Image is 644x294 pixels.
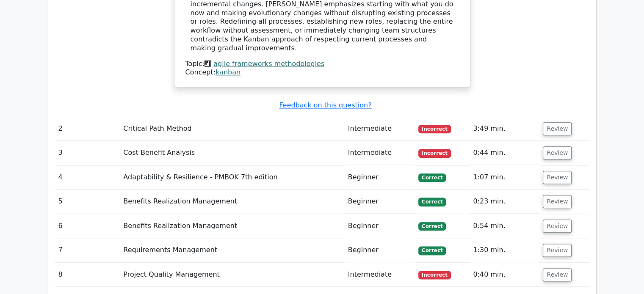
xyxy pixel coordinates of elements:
[470,214,539,238] td: 0:54 min.
[120,141,344,165] td: Cost Benefit Analysis
[543,220,572,233] button: Review
[55,238,120,262] td: 7
[55,263,120,287] td: 8
[345,238,415,262] td: Beginner
[216,68,240,76] a: kanban
[470,141,539,165] td: 0:44 min.
[120,263,344,287] td: Project Quality Management
[543,171,572,184] button: Review
[543,146,572,159] button: Review
[120,117,344,141] td: Critical Path Method
[55,214,120,238] td: 6
[120,165,344,190] td: Adaptability & Resilience - PMBOK 7th edition
[120,190,344,214] td: Benefits Realization Management
[418,271,451,279] span: Incorrect
[418,173,446,182] span: Correct
[55,165,120,190] td: 4
[185,60,459,69] div: Topic:
[418,222,446,231] span: Correct
[470,190,539,214] td: 0:23 min.
[470,117,539,141] td: 3:49 min.
[345,165,415,190] td: Beginner
[120,238,344,262] td: Requirements Management
[418,125,451,133] span: Incorrect
[55,117,120,141] td: 2
[185,68,459,77] div: Concept:
[418,246,446,255] span: Correct
[55,190,120,214] td: 5
[543,268,572,281] button: Review
[470,263,539,287] td: 0:40 min.
[279,101,371,109] a: Feedback on this question?
[345,141,415,165] td: Intermediate
[418,198,446,206] span: Correct
[543,122,572,135] button: Review
[55,141,120,165] td: 3
[470,165,539,190] td: 1:07 min.
[345,263,415,287] td: Intermediate
[470,238,539,262] td: 1:30 min.
[345,117,415,141] td: Intermediate
[120,214,344,238] td: Benefits Realization Management
[543,195,572,208] button: Review
[345,214,415,238] td: Beginner
[543,244,572,257] button: Review
[213,60,324,68] a: agile frameworks methodologies
[345,190,415,214] td: Beginner
[418,149,451,157] span: Incorrect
